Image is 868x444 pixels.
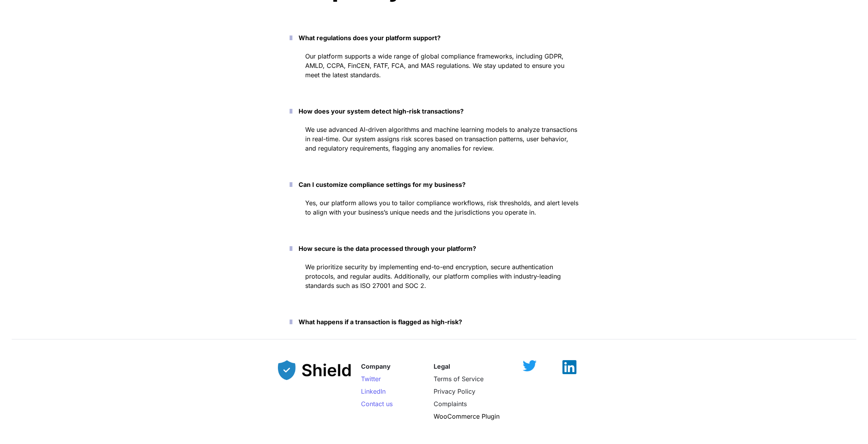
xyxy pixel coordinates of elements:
[361,387,386,395] a: LinkedIn
[278,197,590,230] div: Can I customize compliance settings for my business?
[361,400,393,408] a: Contact us
[299,245,476,252] strong: How secure is the data processed through your platform?
[278,123,590,166] div: How does your system detect high-risk transactions?
[299,318,462,326] strong: What happens if a transaction is flagged as high-risk?
[361,375,381,383] a: Twitter
[305,52,566,79] span: Our platform supports a wide range of global compliance frameworks, including GDPR, AMLD, CCPA, F...
[361,362,391,370] strong: Company
[434,387,475,395] a: Privacy Policy
[278,261,590,304] div: How secure is the data processed through your platform?
[305,263,563,289] span: We prioritize security by implementing end-to-end encryption, secure authentication protocols, an...
[434,362,450,370] strong: Legal
[305,199,580,216] span: Yes, our platform allows you to tailor compliance workflows, risk thresholds, and alert levels to...
[278,310,590,334] button: What happens if a transaction is flagged as high-risk?
[434,412,500,420] a: WooCommerce Plugin
[278,236,590,261] button: How secure is the data processed through your platform?
[278,26,590,50] button: What regulations does your platform support?
[278,50,590,93] div: What regulations does your platform support?
[434,375,484,383] a: Terms of Service
[299,107,464,115] strong: How does your system detect high-risk transactions?
[278,172,590,197] button: Can I customize compliance settings for my business?
[278,99,590,123] button: How does your system detect high-risk transactions?
[305,126,579,152] span: We use advanced AI-driven algorithms and machine learning models to analyze transactions in real-...
[299,181,466,188] strong: Can I customize compliance settings for my business?
[434,400,467,408] a: Complaints
[299,34,441,42] strong: What regulations does your platform support?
